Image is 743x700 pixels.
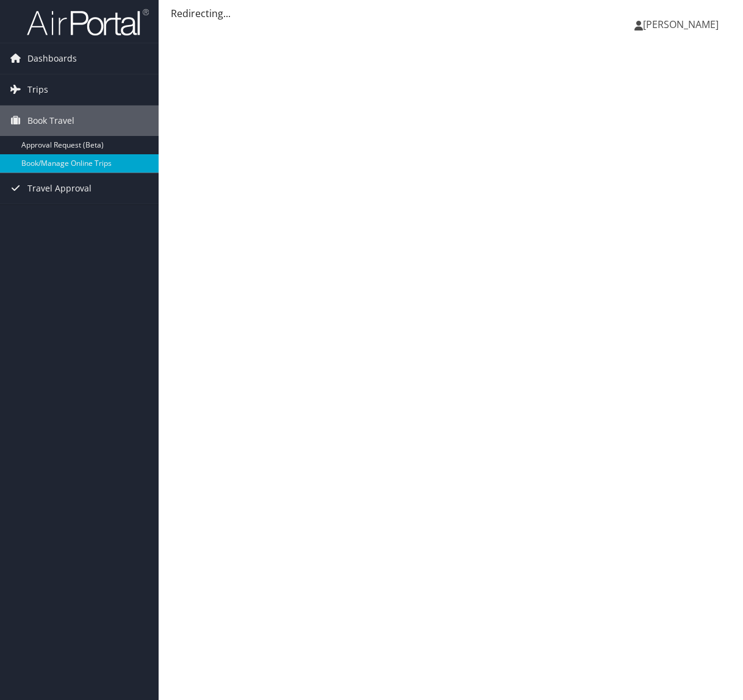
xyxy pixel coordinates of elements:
div: Redirecting... [171,6,731,21]
span: Travel Approval [27,173,92,204]
img: airportal-logo.png [27,8,149,37]
span: Book Travel [27,105,74,136]
span: Dashboards [27,43,77,74]
a: [PERSON_NAME] [634,6,731,43]
span: Trips [27,74,48,105]
span: [PERSON_NAME] [643,18,719,31]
